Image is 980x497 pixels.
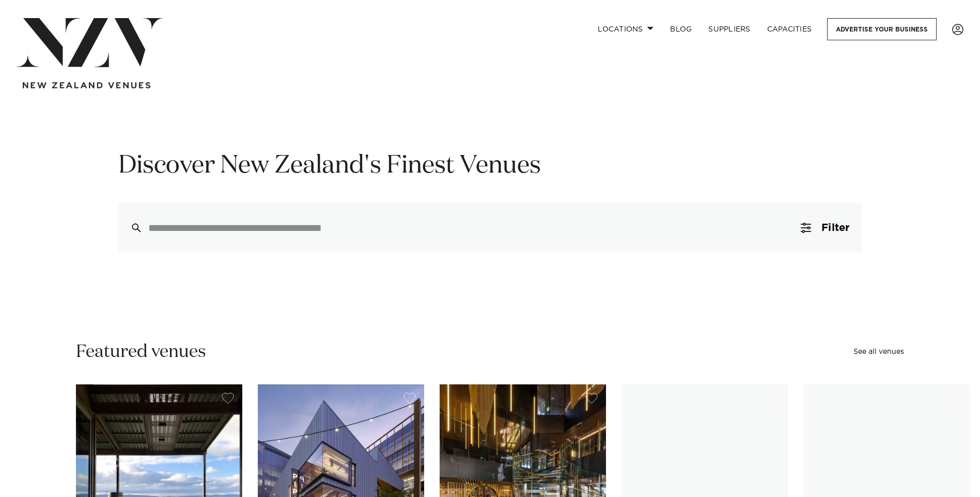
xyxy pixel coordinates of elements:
[788,203,862,253] button: Filter
[759,18,820,40] a: Capacities
[76,340,206,364] h2: Featured venues
[589,18,662,40] a: Locations
[118,150,862,182] h1: Discover New Zealand's Finest Venues
[827,18,937,40] a: Advertise your business
[700,18,758,40] a: SUPPLIERS
[17,18,163,67] img: nzv-logo.png
[853,348,904,355] a: See all venues
[23,82,150,89] img: new-zealand-venues-text.png
[821,223,849,233] span: Filter
[662,18,700,40] a: BLOG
